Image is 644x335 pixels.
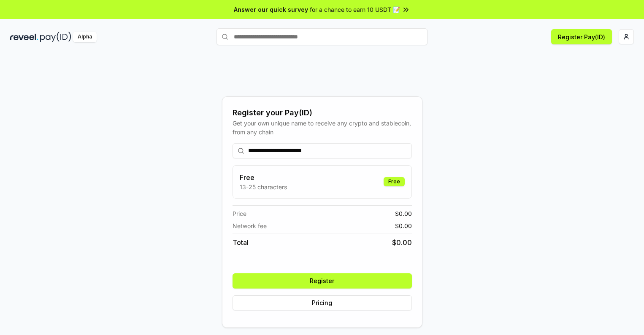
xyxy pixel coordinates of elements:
[395,221,412,230] span: $ 0.00
[10,32,38,42] img: reveel_dark
[240,172,287,182] h3: Free
[240,182,287,191] p: 13-25 characters
[395,209,412,218] span: $ 0.00
[233,237,249,248] span: Total
[234,5,308,14] span: Answer our quick survey
[233,221,267,230] span: Network fee
[384,177,405,186] div: Free
[392,237,412,248] span: $ 0.00
[233,119,412,136] div: Get your own unique name to receive any crypto and stablecoin, from any chain
[73,32,97,42] div: Alpha
[233,209,246,218] span: Price
[233,295,412,310] button: Pricing
[233,273,412,289] button: Register
[551,29,612,44] button: Register Pay(ID)
[310,5,400,14] span: for a chance to earn 10 USDT 📝
[233,107,412,119] div: Register your Pay(ID)
[40,32,71,42] img: pay_id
